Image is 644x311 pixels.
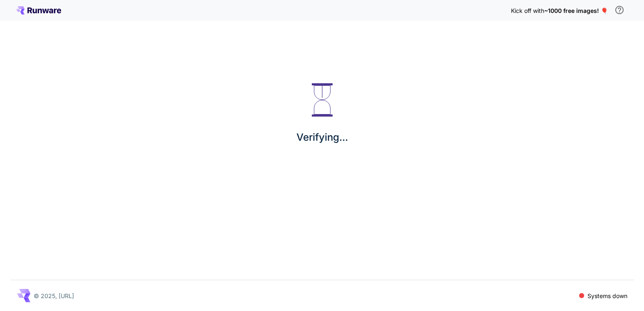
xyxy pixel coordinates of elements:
[611,2,628,18] button: In order to qualify for free credit, you need to sign up with a business email address and click ...
[296,130,348,145] p: Verifying...
[511,7,544,14] span: Kick off with
[587,291,627,300] p: Systems down
[34,291,74,300] p: © 2025, [URL]
[544,7,608,14] span: ~1000 free images! 🎈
